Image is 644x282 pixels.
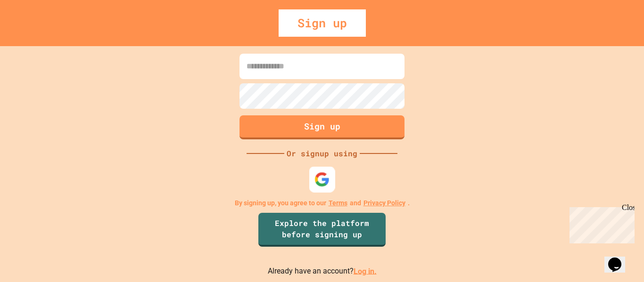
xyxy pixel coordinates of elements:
div: Or signup using [284,148,360,159]
button: Sign up [239,115,405,139]
div: Sign up [279,9,366,37]
a: Explore the platform before signing up [258,213,386,247]
p: By signing up, you agree to our and . [235,198,410,208]
a: Terms [329,198,347,208]
a: Log in. [354,266,377,275]
iframe: chat widget [566,203,635,243]
img: google-icon.svg [314,171,330,187]
div: Chat with us now!Close [4,4,65,60]
a: Privacy Policy [363,198,405,208]
p: Already have an account? [268,266,377,277]
iframe: chat widget [604,244,635,273]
